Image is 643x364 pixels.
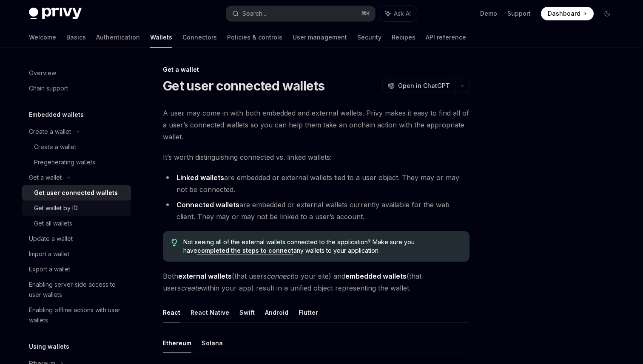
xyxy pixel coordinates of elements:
a: Enabling server-side access to user wallets [22,277,131,302]
a: Basics [66,27,86,48]
span: Ask AI [394,9,411,18]
a: Export a wallet [22,262,131,277]
div: Import a wallet [29,249,69,259]
strong: Connected wallets [176,200,239,209]
a: Get all wallets [22,216,131,231]
div: Create a wallet [34,142,76,152]
a: Support [507,9,531,18]
button: Open in ChatGPT [382,79,455,93]
div: Get wallet by ID [34,203,78,213]
a: Create a wallet [22,139,131,155]
a: Import a wallet [22,246,131,262]
div: Pregenerating wallets [34,157,95,167]
a: Security [357,27,381,48]
a: Connectors [182,27,217,48]
a: Policies & controls [227,27,282,48]
button: Ethereum [163,333,191,353]
a: Welcome [29,27,56,48]
a: Get wallet by ID [22,200,131,216]
button: Ask AI [379,6,417,21]
a: API reference [426,27,466,48]
button: Flutter [299,302,318,322]
a: Recipes [392,27,415,48]
button: Android [265,302,288,322]
div: Get a wallet [29,172,62,183]
button: React [163,302,180,322]
strong: Linked wallets [176,173,224,182]
svg: Tip [171,239,177,246]
button: Swift [239,302,255,322]
button: React Native [191,302,229,322]
button: Search...⌘K [226,6,375,21]
span: Dashboard [548,9,580,18]
a: Authentication [96,27,140,48]
span: It’s worth distinguishing connected vs. linked wallets: [163,151,469,163]
span: Open in ChatGPT [398,82,450,90]
a: Demo [480,9,497,18]
button: Toggle dark mode [600,7,614,20]
h5: Embedded wallets [29,110,84,120]
h5: Using wallets [29,341,69,352]
a: Get user connected wallets [22,185,131,200]
span: Not seeing all of the external wallets connected to the application? Make sure you have any walle... [183,238,461,255]
a: Update a wallet [22,231,131,246]
a: Enabling offline actions with user wallets [22,302,131,328]
div: Chain support [29,83,68,93]
div: Enabling server-side access to user wallets [29,279,126,300]
div: Update a wallet [29,234,73,244]
div: Create a wallet [29,127,71,137]
a: Overview [22,65,131,81]
div: Get a wallet [163,65,469,74]
li: are embedded or external wallets tied to a user object. They may or may not be connected. [163,172,469,195]
a: User management [293,27,347,48]
div: Get all wallets [34,218,72,229]
img: dark logo [29,8,82,20]
em: create [181,284,201,292]
div: Get user connected wallets [34,188,118,198]
em: connect [267,272,292,280]
a: completed the steps to connect [197,247,293,254]
span: ⌘ K [361,10,370,17]
h1: Get user connected wallets [163,78,325,93]
strong: embedded wallets [345,272,407,280]
div: Overview [29,68,56,78]
li: are embedded or external wallets currently available for the web client. They may or may not be l... [163,199,469,223]
a: Wallets [150,27,172,48]
button: Solana [202,333,223,353]
a: Dashboard [541,7,594,20]
span: Both (that users to your site) and (that users within your app) result in a unified object repres... [163,270,469,294]
a: Pregenerating wallets [22,155,131,170]
a: Chain support [22,81,131,96]
div: Export a wallet [29,264,70,274]
div: Search... [242,8,266,19]
div: Enabling offline actions with user wallets [29,305,126,325]
span: A user may come in with both embedded and external wallets. Privy makes it easy to find all of a ... [163,107,469,143]
strong: external wallets [178,272,232,280]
